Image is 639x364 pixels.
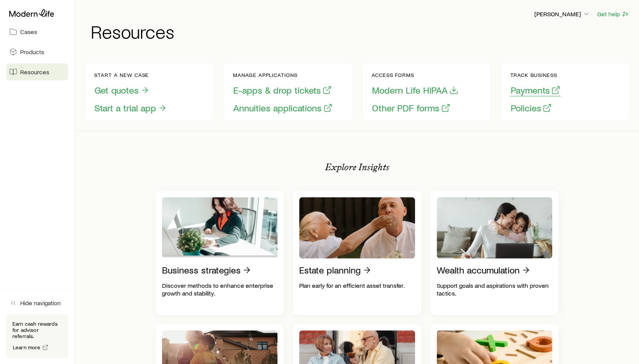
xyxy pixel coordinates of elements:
span: Hide navigation [20,299,61,307]
span: Resources [20,68,49,76]
button: Get help [597,10,630,19]
p: [PERSON_NAME] [534,10,590,18]
img: Estate planning [299,197,415,258]
button: Payments [510,84,561,96]
div: Earn cash rewards for advisor referrals.Learn more [6,314,68,358]
button: Modern Life HIPAA [372,84,459,96]
p: Start a new case [94,72,167,78]
p: Manage applications [233,72,333,78]
span: Learn more [13,345,41,350]
p: Support goals and aspirations with proven tactics. [437,282,553,297]
p: Track business [510,72,561,78]
button: Get quotes [94,84,150,96]
p: Estate planning [299,265,361,275]
p: Explore Insights [325,162,389,173]
p: Access forms [372,72,459,78]
p: Plan early for an efficient asset transfer. [299,282,415,289]
button: E-apps & drop tickets [233,84,332,96]
a: Cases [6,23,68,40]
h1: Resources [91,22,630,41]
button: Annuities applications [233,102,333,114]
a: Estate planningPlan early for an efficient asset transfer. [293,191,421,315]
a: Products [6,43,68,60]
img: Business strategies [162,197,278,258]
p: Earn cash rewards for advisor referrals. [12,321,62,339]
img: Wealth accumulation [437,197,553,258]
a: Wealth accumulationSupport goals and aspirations with proven tactics. [431,191,559,315]
button: Other PDF forms [372,102,451,114]
a: Business strategiesDiscover methods to enhance enterprise growth and stability. [156,191,284,315]
button: Start a trial app [94,102,167,114]
a: Resources [6,63,68,80]
p: Business strategies [162,265,241,275]
p: Wealth accumulation [437,265,520,275]
button: [PERSON_NAME] [534,10,591,19]
button: Policies [510,102,552,114]
p: Discover methods to enhance enterprise growth and stability. [162,282,278,297]
span: Cases [20,28,37,36]
span: Products [20,48,44,56]
button: Hide navigation [6,294,68,311]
